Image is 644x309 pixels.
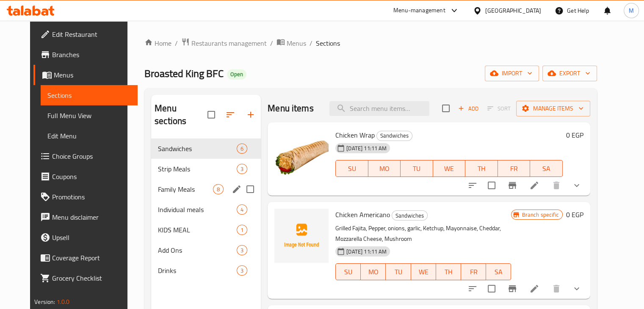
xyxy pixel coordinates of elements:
span: WE [437,163,462,175]
span: SU [339,266,357,278]
a: Branches [33,44,138,65]
span: Branches [52,50,131,60]
span: MO [372,163,398,175]
span: Select section first [482,102,516,115]
span: Sandwiches [158,143,237,154]
span: Sections [316,38,340,48]
button: FR [498,160,531,177]
div: items [237,225,247,235]
button: FR [461,263,486,280]
span: Chicken Americano [335,208,390,221]
nav: breadcrumb [144,38,597,49]
button: Add [455,102,482,115]
a: Home [144,38,171,48]
a: Upsell [33,227,138,248]
span: Manage items [523,103,583,114]
div: Sandwiches [376,131,412,141]
span: Add Ons [158,245,237,255]
span: SA [489,266,508,278]
span: Select to update [483,280,500,298]
span: MO [364,266,382,278]
button: sort-choices [462,279,483,299]
span: Branch specific [518,211,562,219]
img: Chicken Wrap [274,129,329,183]
li: / [175,38,178,48]
div: Sandwiches [392,210,428,221]
span: TH [439,266,458,278]
div: Individual meals4 [151,199,261,220]
button: MO [361,263,386,280]
span: Edit Menu [47,131,131,141]
div: Open [227,69,246,80]
span: TH [469,163,495,175]
h6: 0 EGP [566,129,583,141]
span: TU [404,163,430,175]
button: SU [335,263,361,280]
nav: Menu sections [151,135,261,284]
span: Individual meals [158,204,237,215]
span: Menu disclaimer [52,212,131,222]
button: delete [546,279,567,299]
span: 8 [213,185,223,193]
span: Open [227,71,246,78]
span: Upsell [52,232,131,243]
div: Strip Meals3 [151,159,261,179]
button: TU [401,160,433,177]
button: WE [411,263,436,280]
div: items [237,245,247,255]
div: [GEOGRAPHIC_DATA] [485,6,541,15]
span: M [629,6,634,15]
span: Add item [455,102,482,115]
span: [DATE] 11:11 AM [343,144,390,152]
a: Restaurants management [181,38,267,49]
span: TU [389,266,407,278]
svg: Show Choices [572,284,582,294]
button: edit [230,183,243,196]
span: Promotions [52,192,131,202]
button: Branch-specific-item [502,175,522,196]
button: WE [433,160,466,177]
a: Coverage Report [33,248,138,268]
button: export [542,66,597,81]
span: SU [339,163,365,175]
span: Menus [287,38,306,48]
span: 4 [237,206,247,214]
div: items [213,184,224,194]
button: delete [546,175,567,196]
a: Edit Menu [41,126,138,146]
p: Grilled Fajita, Pepper, onions, garlic, Ketchup, Mayonnaise, Cheddar, Mozzarella Cheese, Mushroom [335,223,511,244]
span: Restaurants management [191,38,267,48]
button: Branch-specific-item [502,279,522,299]
button: SU [335,160,368,177]
h2: Menu items [268,102,314,115]
div: items [237,164,247,174]
a: Menus [33,65,138,85]
div: Family Meals8edit [151,179,261,199]
span: Menus [54,70,131,80]
span: Sections [47,90,131,100]
span: SA [533,163,559,175]
h2: Menu sections [155,102,207,127]
button: show more [567,279,587,299]
span: Broasted King BFC [144,64,224,83]
div: items [237,143,247,154]
span: [DATE] 11:11 AM [343,248,390,256]
button: SA [486,263,511,280]
span: Drinks [158,265,237,276]
a: Edit menu item [529,284,539,294]
span: FR [464,266,483,278]
div: Menu-management [393,6,445,16]
span: 3 [237,267,247,275]
div: Family Meals [158,184,213,194]
span: 3 [237,165,247,173]
span: 1 [237,226,247,234]
li: / [270,38,273,48]
span: Strip Meals [158,164,237,174]
span: Select section [437,99,455,117]
svg: Show Choices [572,180,582,190]
span: 3 [237,246,247,254]
span: Edit Restaurant [52,29,131,39]
div: KIDS MEAL1 [151,220,261,240]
